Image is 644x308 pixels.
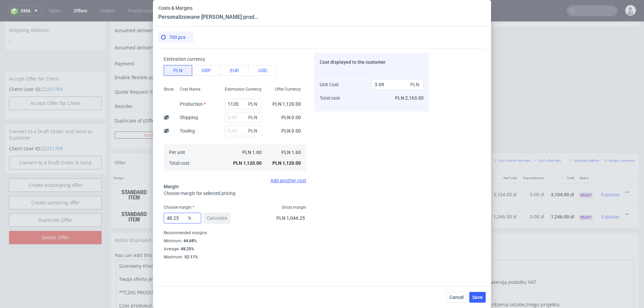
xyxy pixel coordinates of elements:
button: PLN [164,65,192,76]
span: PLN 2,163.00 [395,95,424,101]
span: Unit Cost [320,82,339,87]
a: Duplicate Offer [9,192,102,205]
span: Ready [579,193,593,199]
span: 700 pcs [169,35,185,40]
small: Manage dielines [569,137,599,141]
span: PLN [247,113,260,122]
span: 0 quotes [601,193,619,198]
input: Delete Offer [9,209,102,223]
span: Save [472,295,483,300]
a: Create sampling offer [9,174,102,188]
td: 1,246.00 zł [489,184,519,206]
label: Shipping [180,115,198,120]
div: • [GEOGRAPHIC_DATA] • Premium White • Cardboard cardstock [180,170,450,177]
span: Gross margin [282,205,306,210]
td: Enable flexible payments [115,52,215,65]
td: 1.78 zł [469,184,489,206]
a: Create prototyping offer [9,157,102,170]
input: 0.00 [225,125,262,136]
div: Accept Offer for Client [5,50,106,65]
label: Production [180,101,206,107]
strong: 770138 [158,170,174,176]
td: 1.94 zł [469,162,489,184]
td: Duplicate of (Offer ID) [115,94,215,109]
small: Margin summary [604,137,635,141]
input: 0.00 [164,213,201,223]
span: Ready [579,171,593,176]
img: ico-item-standard-808b9a5c6fcb9b175e39178d47118b2d5b188ca6bffdaafcb6ea4123cac998db.png [117,165,151,182]
button: Save [469,292,486,303]
div: 48.25% [179,246,194,252]
span: Cost displayed to the customer [320,59,386,65]
span: 0 quotes [601,170,619,176]
td: Assumed delivery country [115,2,215,19]
div: 52.11% [183,254,198,260]
strong: 770144 [158,193,174,198]
div: Add another cost [164,178,306,183]
span: PLN 1,044.25 [276,215,305,221]
td: Quote Request ID [115,65,215,81]
div: Minimum : [164,237,306,245]
button: Cancel [446,292,467,303]
span: - [9,16,102,22]
div: 44.68% [182,238,197,244]
div: Maximum : [164,253,306,260]
span: Cost Name [180,87,200,92]
label: Choose margin [164,205,194,210]
button: GBP [192,65,220,76]
div: Convert to a Draft Order and send to Customer [5,103,106,124]
th: Status [577,151,597,162]
button: EUR [220,65,249,76]
span: Total cost [320,95,340,101]
span: Offer Currency [275,87,301,92]
small: Add custom line item [494,137,531,141]
small: Add PIM line item [415,137,446,141]
label: Estimation currency [164,56,205,62]
input: 0.00 [225,99,262,109]
span: Show [164,87,174,92]
th: Dependencies [519,151,547,162]
button: Accept Offer for Client [9,75,102,89]
span: Costs & Margins [158,5,259,11]
th: Name [178,151,452,162]
span: Margin [164,184,179,189]
p: Client User ID: [9,64,102,71]
th: ID [155,151,178,162]
div: Shipping Address [5,1,106,16]
input: Convert to a Draft Order & Send [9,135,102,148]
img: ico-item-standard-808b9a5c6fcb9b175e39178d47118b2d5b188ca6bffdaafcb6ea4123cac998db.png [117,187,151,204]
th: Total [547,151,576,162]
input: 0.00 [225,112,262,123]
td: Reorder [115,81,215,94]
a: 22231769 [41,124,63,130]
p: Client User ID: [9,124,102,131]
label: Tooling [180,128,195,134]
td: 0.00 zł [519,184,547,206]
span: PLN 1,120.00 [272,101,301,107]
span: PLN 1,120.00 [272,160,301,166]
span: PLN [409,80,422,89]
td: Payment [115,37,215,52]
span: Personalizowane [PERSON_NAME] produktowe z zatrzaskowym dnem ze zdobieniami [180,170,281,177]
td: 0.00 zł [519,162,547,184]
span: Personalizowane [PERSON_NAME] produktowe z zatrzaskowym dnem ze zdobieniami [180,192,281,199]
div: Notes displayed below the Offer [111,211,639,226]
a: markdown [179,230,203,237]
span: SPEC- 216126 [413,171,438,176]
header: Personalizowane [PERSON_NAME] produktowe z zatrzaskowym dnem ze zdobieniami [158,13,259,21]
input: Only numbers [221,95,361,104]
th: Design [111,151,155,162]
span: Cancel [449,295,464,300]
span: Per unit [169,150,185,155]
span: Offer [115,139,126,144]
div: Average : [164,245,306,253]
span: PLN 1.60 [281,150,301,155]
th: Quant. [452,151,469,162]
td: 1600 [452,162,469,184]
input: Save [329,110,366,117]
button: USD [248,65,277,76]
span: Choose margin for selected pricing [164,191,235,196]
th: Unit Price [469,151,489,162]
span: % [186,213,200,223]
div: • [GEOGRAPHIC_DATA] • Premium White • Cardboard cardstock [180,192,450,199]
